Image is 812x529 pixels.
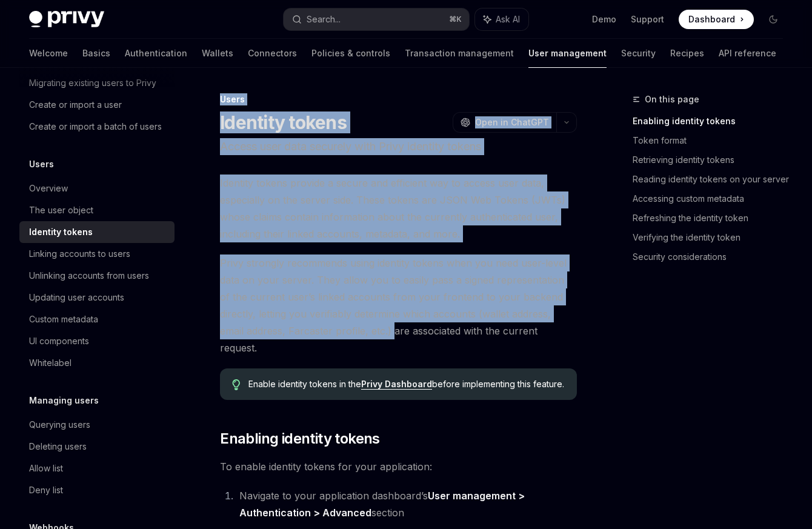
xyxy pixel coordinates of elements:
[220,255,577,356] span: Privy strongly recommends using identity tokens when you need user-level data on your server. The...
[29,483,63,497] div: Deny list
[19,221,175,243] a: Identity tokens
[29,247,130,261] div: Linking accounts to users
[633,150,793,170] a: Retrieving identity tokens
[29,439,87,454] div: Deleting users
[220,111,347,133] h1: Identity tokens
[19,436,175,457] a: Deleting users
[307,12,341,27] div: Search...
[220,138,577,155] p: Access user data securely with Privy identity tokens
[19,457,175,479] a: Allow list
[29,181,68,196] div: Overview
[688,13,735,25] span: Dashboard
[621,39,656,68] a: Security
[248,378,565,390] span: Enable identity tokens in the before implementing this feature.
[633,170,793,189] a: Reading identity tokens on your server
[19,116,175,138] a: Create or import a batch of users
[125,39,187,68] a: Authentication
[633,247,793,267] a: Security considerations
[631,13,664,25] a: Support
[236,487,577,521] li: Navigate to your application dashboard’s section
[496,13,520,25] span: Ask AI
[220,458,577,475] span: To enable identity tokens for your application:
[29,225,93,239] div: Identity tokens
[633,131,793,150] a: Token format
[232,379,241,390] svg: Tip
[19,287,175,308] a: Updating user accounts
[29,393,99,408] h5: Managing users
[311,39,390,68] a: Policies & controls
[19,479,175,501] a: Deny list
[29,98,122,112] div: Create or import a user
[19,414,175,436] a: Querying users
[29,290,124,305] div: Updating user accounts
[645,92,699,107] span: On this page
[361,379,432,390] a: Privy Dashboard
[29,334,89,348] div: UI components
[592,13,616,25] a: Demo
[449,15,462,24] span: ⌘ K
[82,39,110,68] a: Basics
[475,116,549,128] span: Open in ChatGPT
[19,265,175,287] a: Unlinking accounts from users
[29,356,72,370] div: Whitelabel
[29,119,162,134] div: Create or import a batch of users
[453,112,556,133] button: Open in ChatGPT
[633,228,793,247] a: Verifying the identity token
[19,178,175,199] a: Overview
[248,39,297,68] a: Connectors
[29,157,54,171] h5: Users
[633,189,793,208] a: Accessing custom metadata
[719,39,776,68] a: API reference
[29,39,68,68] a: Welcome
[19,308,175,330] a: Custom metadata
[19,94,175,116] a: Create or import a user
[220,429,380,448] span: Enabling identity tokens
[528,39,607,68] a: User management
[29,312,98,327] div: Custom metadata
[405,39,514,68] a: Transaction management
[202,39,233,68] a: Wallets
[679,10,754,29] a: Dashboard
[670,39,704,68] a: Recipes
[29,418,90,432] div: Querying users
[29,203,93,218] div: The user object
[19,243,175,265] a: Linking accounts to users
[220,175,577,242] span: Identity tokens provide a secure and efficient way to access user data, especially on the server ...
[220,93,577,105] div: Users
[29,268,149,283] div: Unlinking accounts from users
[284,8,469,30] button: Search...⌘K
[29,11,104,28] img: dark logo
[19,330,175,352] a: UI components
[633,208,793,228] a: Refreshing the identity token
[633,111,793,131] a: Enabling identity tokens
[19,199,175,221] a: The user object
[29,461,63,476] div: Allow list
[19,352,175,374] a: Whitelabel
[764,10,783,29] button: Toggle dark mode
[475,8,528,30] button: Ask AI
